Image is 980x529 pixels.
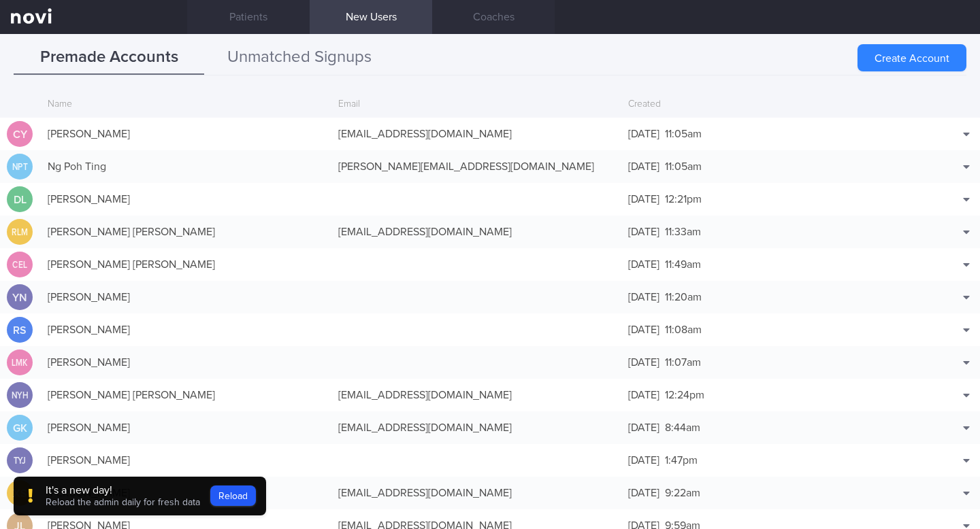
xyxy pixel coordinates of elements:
div: [PERSON_NAME] [41,316,331,343]
div: Email [331,92,622,118]
div: [EMAIL_ADDRESS][DOMAIN_NAME] [331,414,622,441]
div: RS [7,317,33,343]
span: [DATE] [628,455,659,466]
button: Unmatched Signups [204,41,395,75]
span: 11:33am [665,226,701,237]
button: Premade Accounts [14,41,204,75]
div: [PERSON_NAME] [PERSON_NAME] [41,218,331,245]
div: RLM [9,219,31,245]
div: [PERSON_NAME] [PERSON_NAME] [41,381,331,409]
span: 9:22am [665,488,700,498]
span: 11:49am [665,259,701,270]
span: [DATE] [628,226,659,237]
div: NYH [9,382,31,409]
span: [DATE] [628,259,659,270]
div: [EMAIL_ADDRESS][DOMAIN_NAME] [331,120,622,148]
div: [EMAIL_ADDRESS][DOMAIN_NAME] [331,479,622,507]
span: 11:05am [665,161,702,172]
span: 11:07am [665,357,701,368]
span: [DATE] [628,161,659,172]
span: 11:20am [665,292,702,303]
div: Ng Poh Ting [41,153,331,180]
div: [PERSON_NAME] [41,284,331,311]
div: It's a new day! [46,483,200,497]
span: [DATE] [628,194,659,205]
button: Create Account [857,44,966,71]
span: 11:08am [665,324,702,335]
div: YN [7,284,33,311]
button: Reload [210,485,256,506]
div: [PERSON_NAME] [41,414,331,441]
span: 11:05am [665,129,702,139]
div: [EMAIL_ADDRESS][DOMAIN_NAME] [331,218,622,245]
div: [PERSON_NAME] [41,186,331,213]
div: [PERSON_NAME] [41,447,331,474]
span: [DATE] [628,357,659,368]
div: [PERSON_NAME] [41,349,331,376]
span: [DATE] [628,129,659,139]
div: LMK [9,349,31,376]
div: NPT [9,154,31,180]
div: [EMAIL_ADDRESS][DOMAIN_NAME] [331,381,622,409]
span: Reload the admin daily for fresh data [46,498,200,507]
div: Name [41,92,331,118]
div: [PERSON_NAME] [41,120,331,148]
span: 8:44am [665,422,700,433]
div: [PERSON_NAME] [PERSON_NAME] [41,251,331,278]
span: [DATE] [628,324,659,335]
span: 12:21pm [665,194,702,205]
div: [PERSON_NAME][EMAIL_ADDRESS][DOMAIN_NAME] [331,153,622,180]
div: Created [621,92,912,118]
span: [DATE] [628,422,659,433]
div: TYJ [9,447,31,474]
div: CY [7,121,33,148]
span: 1:47pm [665,455,698,466]
span: 12:24pm [665,390,704,400]
div: CEL [9,252,31,278]
div: XS [7,480,33,507]
div: GK [7,415,33,441]
span: [DATE] [628,292,659,303]
span: [DATE] [628,488,659,498]
div: DL [7,186,33,213]
span: [DATE] [628,390,659,400]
